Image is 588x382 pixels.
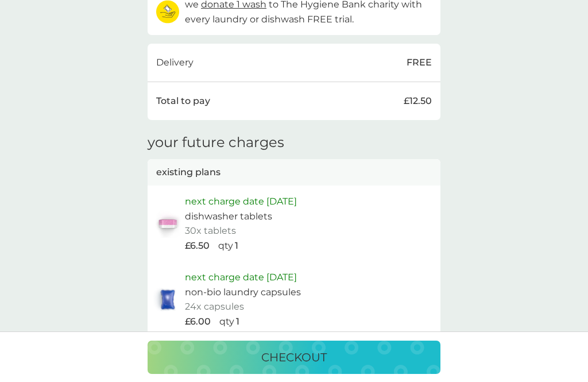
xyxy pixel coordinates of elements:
[236,314,239,329] p: 1
[185,285,301,300] p: non-bio laundry capsules
[185,299,244,314] p: 24x capsules
[156,94,210,109] p: Total to pay
[185,223,236,238] p: 30x tablets
[156,55,194,70] p: Delivery
[185,209,272,224] p: dishwasher tablets
[185,314,211,329] p: £6.00
[185,238,210,253] p: £6.50
[219,314,234,329] p: qty
[218,238,233,253] p: qty
[148,134,284,151] h3: your future charges
[185,194,297,209] p: next charge date [DATE]
[235,238,238,253] p: 1
[261,348,327,366] p: checkout
[156,165,220,180] p: existing plans
[407,55,432,70] p: FREE
[185,270,297,285] p: next charge date [DATE]
[404,94,432,109] p: £12.50
[148,341,440,374] button: checkout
